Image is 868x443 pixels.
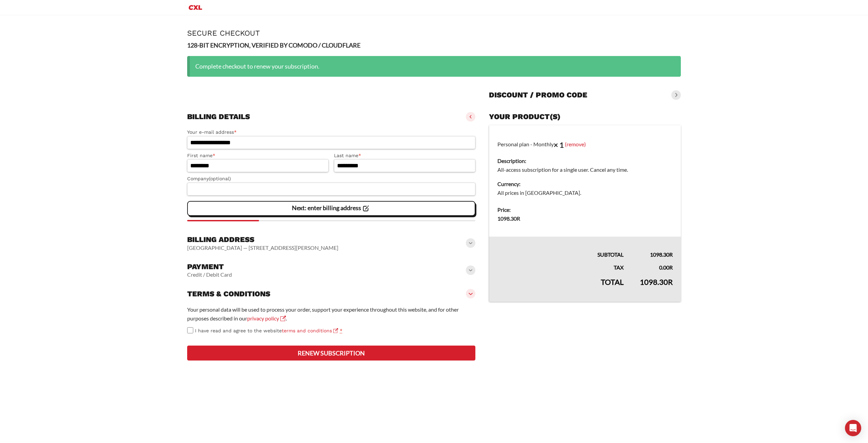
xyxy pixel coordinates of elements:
input: I have read and agree to the websiteterms and conditions * [187,327,193,333]
a: (remove) [565,141,586,147]
p: Your personal data will be used to process your order, support your experience throughout this we... [187,305,475,323]
abbr: required [340,328,342,333]
div: Open Intercom Messenger [845,420,861,436]
dt: Price: [497,205,673,214]
bdi: 1098.30 [497,215,520,222]
label: First name [187,152,329,160]
bdi: 0.00 [659,264,673,271]
a: privacy policy [247,315,286,321]
th: Tax [489,259,632,272]
vaadin-horizontal-layout: Credit / Debit Card [187,271,232,278]
vaadin-horizontal-layout: [GEOGRAPHIC_DATA] — [STREET_ADDRESS][PERSON_NAME] [187,244,338,251]
label: Your e-mail address [187,128,475,136]
strong: 128-BIT ENCRYPTION, VERIFIED BY COMODO / CLOUDFLARE [187,41,360,49]
button: Renew subscription [187,346,475,361]
span: R [669,251,673,258]
span: (optional) [209,176,231,181]
h3: Terms & conditions [187,289,270,299]
th: Subtotal [489,237,632,259]
bdi: 1098.30 [640,277,673,287]
td: Personal plan - Monthly [489,125,681,201]
label: Company [187,175,475,183]
th: Total [489,272,632,302]
h1: Secure Checkout [187,29,681,37]
span: R [668,277,673,287]
strong: × 1 [554,140,564,149]
h3: Billing address [187,235,338,244]
div: Complete checkout to renew your subscription. [187,56,681,77]
h3: Payment [187,262,232,272]
dd: All-access subscription for a single user. Cancel any time. [497,165,673,174]
vaadin-button: Next: enter billing address [187,201,475,216]
a: terms and conditions [282,328,338,333]
span: R [517,215,520,222]
h3: Billing details [187,112,250,122]
bdi: 1098.30 [650,251,673,258]
dt: Currency: [497,180,673,188]
span: R [669,264,673,271]
label: Last name [334,152,475,160]
span: I have read and agree to the website [195,328,338,333]
dt: Description: [497,156,673,165]
dd: All prices in [GEOGRAPHIC_DATA]. [497,188,673,197]
h3: Discount / promo code [489,90,587,100]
